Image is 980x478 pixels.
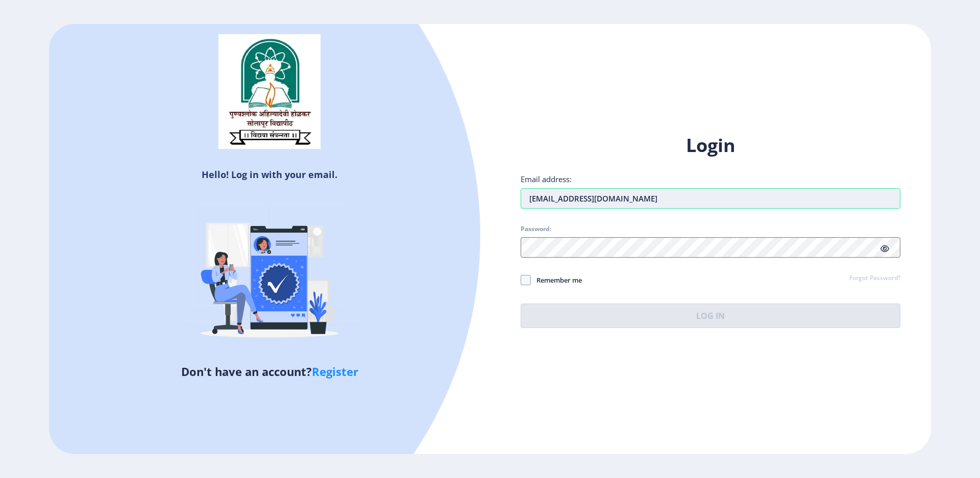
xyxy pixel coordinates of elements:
img: Verified-rafiki.svg [180,185,359,363]
span: Remember me [531,274,582,286]
h5: Don't have an account? [57,363,482,380]
button: Log In [521,304,900,328]
h1: Login [521,133,900,158]
input: Email address [521,188,900,209]
a: Forgot Password? [849,274,900,283]
label: Email address: [521,174,572,184]
img: sulogo.png [218,34,321,149]
a: Register [312,364,358,379]
label: Password: [521,225,551,233]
